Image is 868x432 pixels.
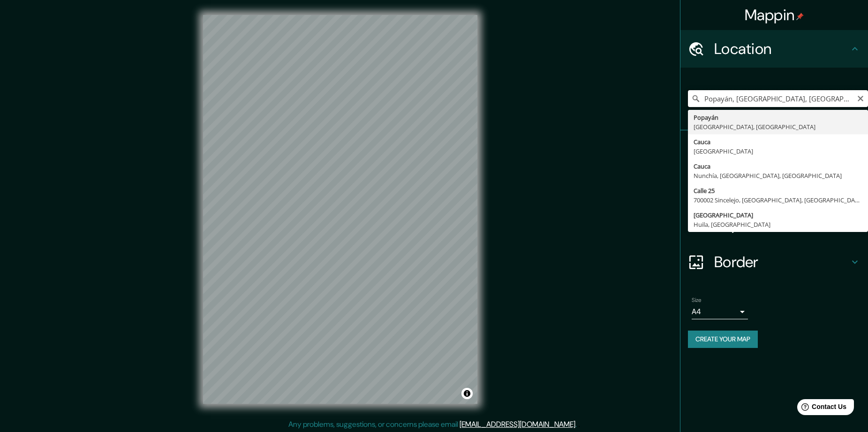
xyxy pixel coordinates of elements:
div: 700002 Sincelejo, [GEOGRAPHIC_DATA], [GEOGRAPHIC_DATA] [694,195,862,205]
div: Huila, [GEOGRAPHIC_DATA] [694,220,862,229]
div: Pins [680,131,868,168]
div: [GEOGRAPHIC_DATA], [GEOGRAPHIC_DATA] [694,122,862,131]
canvas: Map [203,15,477,404]
div: Layout [680,206,868,243]
div: Cauca [694,162,862,171]
button: Create your map [688,331,758,348]
h4: Layout [714,215,849,234]
label: Size [692,296,702,304]
iframe: Help widget launcher [785,395,858,422]
div: A4 [692,304,748,319]
div: Popayán [694,113,862,122]
div: Border [680,243,868,281]
div: . [578,419,580,430]
button: Toggle attribution [461,388,473,399]
p: Any problems, suggestions, or concerns please email . [288,419,577,430]
div: Cauca [694,137,862,147]
div: Location [680,30,868,68]
a: [EMAIL_ADDRESS][DOMAIN_NAME] [460,419,575,429]
div: [GEOGRAPHIC_DATA] [694,210,862,220]
h4: Mappin [745,6,804,24]
img: pin-icon.png [796,13,804,20]
input: Pick your city or area [688,90,868,107]
div: [GEOGRAPHIC_DATA] [694,147,862,156]
div: Calle 25 [694,186,862,195]
button: Clear [857,93,864,102]
div: . [577,419,578,430]
h4: Border [714,253,849,271]
div: Style [680,168,868,206]
div: Nunchía, [GEOGRAPHIC_DATA], [GEOGRAPHIC_DATA] [694,171,862,180]
h4: Location [714,39,849,58]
